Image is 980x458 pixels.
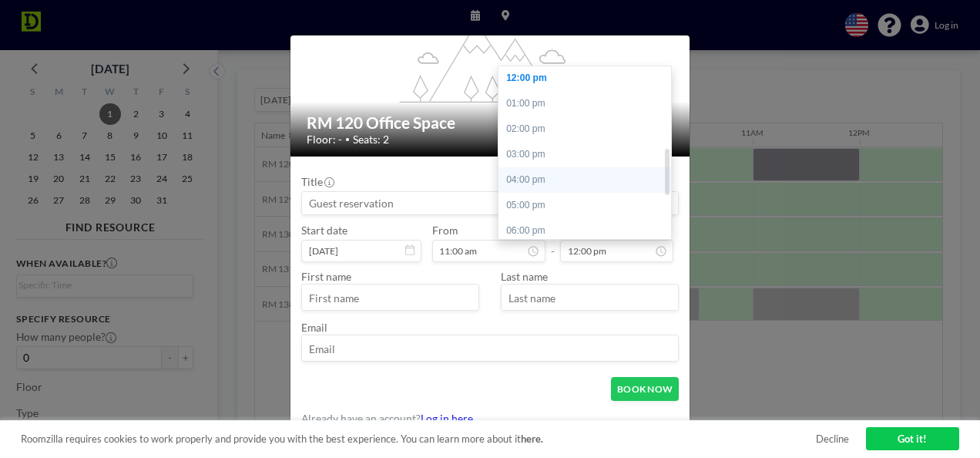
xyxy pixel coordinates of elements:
span: - [551,228,555,258]
div: 03:00 pm [498,142,679,167]
input: Last name [502,287,678,309]
div: 05:00 pm [498,193,679,218]
div: 04:00 pm [498,167,679,193]
div: 01:00 pm [498,91,679,116]
a: Got it! [866,427,959,450]
h2: RM 120 Office Space [307,113,675,133]
span: Already have an account? [301,412,421,425]
span: Seats: 2 [353,133,389,146]
label: Last name [501,270,548,283]
a: Decline [816,433,849,445]
a: here. [521,433,543,445]
div: 06:00 pm [498,218,679,244]
input: First name [302,287,478,309]
span: Floor: - [307,133,342,146]
input: Email [302,338,678,360]
div: 12:00 pm [498,66,679,91]
span: • [345,134,350,144]
label: From [432,224,458,237]
div: 02:00 pm [498,116,679,142]
label: First name [301,270,351,283]
label: Start date [301,224,347,237]
input: Guest reservation [302,192,678,214]
a: Log in here [421,412,473,425]
span: Roomzilla requires cookies to work properly and provide you with the best experience. You can lea... [21,433,816,445]
label: Email [301,321,327,334]
label: Title [301,175,334,188]
button: BOOK NOW [611,377,679,401]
